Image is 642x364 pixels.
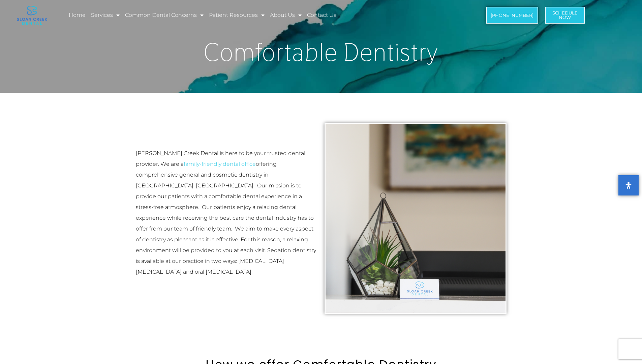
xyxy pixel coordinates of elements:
[545,7,585,24] a: ScheduleNow
[325,123,507,314] img: Welcome to Sloan Creek Dental
[136,148,318,277] p: [PERSON_NAME] Creek Dental is here to be your trusted dental provider. We are a offering comprehe...
[124,7,205,23] a: Common Dental Concerns
[90,7,121,23] a: Services
[552,11,578,20] span: Schedule Now
[68,7,87,23] a: Home
[306,7,337,23] a: Contact Us
[269,7,303,23] a: About Us
[184,161,256,167] a: family-friendly dental office
[68,7,442,23] nav: Menu
[17,6,47,25] img: logo
[208,7,266,23] a: Patient Resources
[129,39,513,65] h1: Comfortable Dentistry
[491,13,533,18] span: [PHONE_NUMBER]
[486,7,538,24] a: [PHONE_NUMBER]
[618,175,639,195] button: Open Accessibility Panel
